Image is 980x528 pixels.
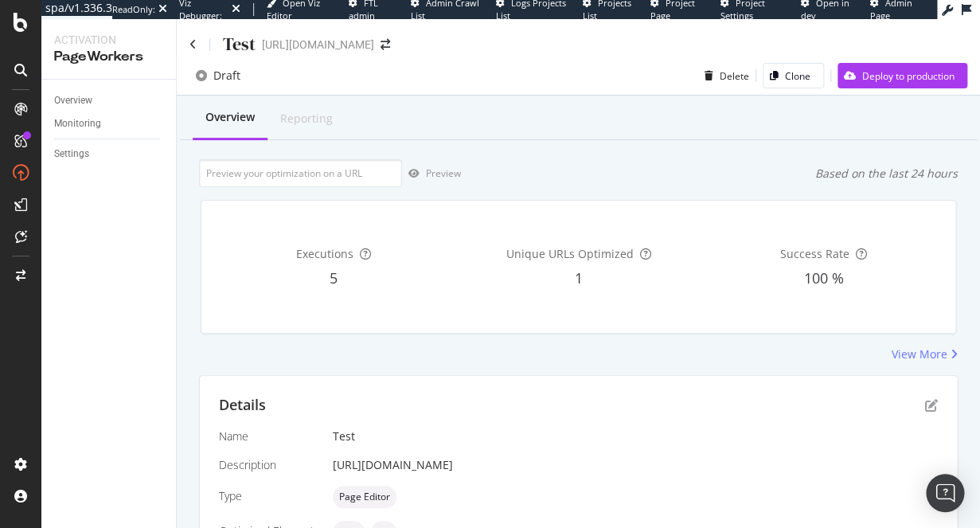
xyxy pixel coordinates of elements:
div: pen-to-square [925,399,938,412]
span: 100 % [803,268,843,287]
button: Delete [698,63,749,88]
div: Draft [213,68,240,84]
a: Monitoring [54,115,165,132]
div: Test [223,32,256,57]
div: PageWorkers [54,48,163,66]
button: Clone [763,63,824,88]
div: ReadOnly: [112,3,155,16]
div: Test [333,428,938,444]
div: Preview [426,166,461,180]
span: Success Rate [780,246,849,261]
button: Deploy to production [837,63,967,88]
div: Overview [54,92,92,109]
a: Overview [54,92,165,109]
span: Page Editor [339,492,390,502]
div: Details [219,395,266,416]
span: 5 [330,268,338,287]
div: Monitoring [54,115,101,132]
div: Type [219,488,320,504]
div: Settings [54,146,89,162]
div: arrow-right-arrow-left [381,39,390,50]
div: Name [219,428,320,444]
a: View More [892,346,958,362]
div: [URL][DOMAIN_NAME] [262,37,374,53]
div: neutral label [333,486,396,508]
div: Based on the last 24 hours [815,166,958,182]
div: Delete [720,69,749,83]
div: Activation [54,32,163,48]
div: Description [219,457,320,473]
span: Executions [296,246,353,261]
div: Deploy to production [862,69,955,83]
div: Clone [785,69,810,83]
a: Settings [54,146,165,162]
a: Click to go back [189,39,197,50]
input: Preview your optimization on a URL [199,159,402,187]
div: View More [892,346,947,362]
div: Reporting [280,111,333,127]
span: 1 [574,268,582,287]
button: Preview [402,161,461,186]
div: Open Intercom Messenger [926,474,964,512]
span: Unique URLs Optimized [506,246,633,261]
div: Overview [205,109,255,125]
div: [URL][DOMAIN_NAME] [333,457,938,473]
